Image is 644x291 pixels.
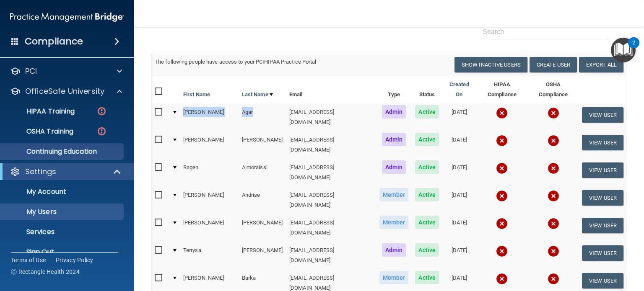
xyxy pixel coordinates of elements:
[10,167,122,177] a: Settings
[528,76,579,103] th: OSHA Compliance
[286,103,376,131] td: [EMAIL_ADDRESS][DOMAIN_NAME]
[548,135,559,147] img: cross.ca9f0e7f.svg
[180,103,239,131] td: [PERSON_NAME]
[180,186,239,214] td: [PERSON_NAME]
[548,107,559,119] img: cross.ca9f0e7f.svg
[496,107,508,119] img: cross.ca9f0e7f.svg
[5,208,120,216] p: My Users
[442,103,476,131] td: [DATE]
[496,135,508,147] img: cross.ca9f0e7f.svg
[56,256,93,264] a: Privacy Policy
[239,103,286,131] td: Agar
[286,131,376,159] td: [EMAIL_ADDRESS][DOMAIN_NAME]
[548,245,559,257] img: cross.ca9f0e7f.svg
[415,160,439,174] span: Active
[483,24,608,39] input: Search
[5,248,120,256] p: Sign Out
[379,188,409,201] span: Member
[11,268,80,276] span: Ⓒ Rectangle Health 2024
[25,167,56,177] p: Settings
[582,135,623,150] button: View User
[10,86,122,96] a: OfficeSafe University
[382,105,406,118] span: Admin
[442,214,476,242] td: [DATE]
[579,57,623,72] a: Export All
[180,159,239,186] td: Rageh
[454,57,527,72] button: Show Inactive Users
[239,186,286,214] td: Andrise
[496,190,508,202] img: cross.ca9f0e7f.svg
[446,80,473,100] a: Created On
[5,228,120,236] p: Services
[242,90,273,100] a: Last Name
[239,242,286,269] td: [PERSON_NAME]
[530,57,577,72] button: Create User
[582,162,623,178] button: View User
[5,147,120,156] p: Continuing Education
[25,66,37,76] p: PCI
[415,216,439,229] span: Active
[382,133,406,146] span: Admin
[5,188,120,196] p: My Account
[415,243,439,257] span: Active
[286,214,376,242] td: [EMAIL_ADDRESS][DOMAIN_NAME]
[415,105,439,118] span: Active
[412,76,442,103] th: Status
[376,76,412,103] th: Type
[239,159,286,186] td: Almoraissi
[10,9,124,26] img: PMB logo
[496,245,508,257] img: cross.ca9f0e7f.svg
[286,242,376,269] td: [EMAIL_ADDRESS][DOMAIN_NAME]
[582,107,623,123] button: View User
[442,159,476,186] td: [DATE]
[5,127,73,136] p: OSHA Training
[286,159,376,186] td: [EMAIL_ADDRESS][DOMAIN_NAME]
[96,126,107,136] img: danger-circle.6113f641.png
[25,36,83,47] h4: Compliance
[582,273,623,288] button: View User
[611,38,636,62] button: Open Resource Center, 2 new notifications
[476,76,528,103] th: HIPAA Compliance
[582,190,623,206] button: View User
[180,131,239,159] td: [PERSON_NAME]
[496,162,508,174] img: cross.ca9f0e7f.svg
[548,273,559,285] img: cross.ca9f0e7f.svg
[180,242,239,269] td: Terrysa
[415,188,439,201] span: Active
[548,218,559,229] img: cross.ca9f0e7f.svg
[379,216,409,229] span: Member
[548,162,559,174] img: cross.ca9f0e7f.svg
[180,214,239,242] td: [PERSON_NAME]
[239,214,286,242] td: [PERSON_NAME]
[632,43,635,54] div: 2
[496,273,508,285] img: cross.ca9f0e7f.svg
[25,86,104,96] p: OfficeSafe University
[442,131,476,159] td: [DATE]
[155,59,317,65] span: The following people have access to your PCIHIPAA Practice Portal
[582,218,623,233] button: View User
[11,256,46,264] a: Terms of Use
[415,271,439,284] span: Active
[415,133,439,146] span: Active
[183,90,210,100] a: First Name
[442,186,476,214] td: [DATE]
[548,190,559,202] img: cross.ca9f0e7f.svg
[96,106,107,116] img: danger-circle.6113f641.png
[286,186,376,214] td: [EMAIL_ADDRESS][DOMAIN_NAME]
[286,76,376,103] th: Email
[496,218,508,229] img: cross.ca9f0e7f.svg
[382,243,406,257] span: Admin
[382,160,406,174] span: Admin
[582,245,623,261] button: View User
[442,242,476,269] td: [DATE]
[10,66,122,76] a: PCI
[379,271,409,284] span: Member
[239,131,286,159] td: [PERSON_NAME]
[5,107,75,116] p: HIPAA Training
